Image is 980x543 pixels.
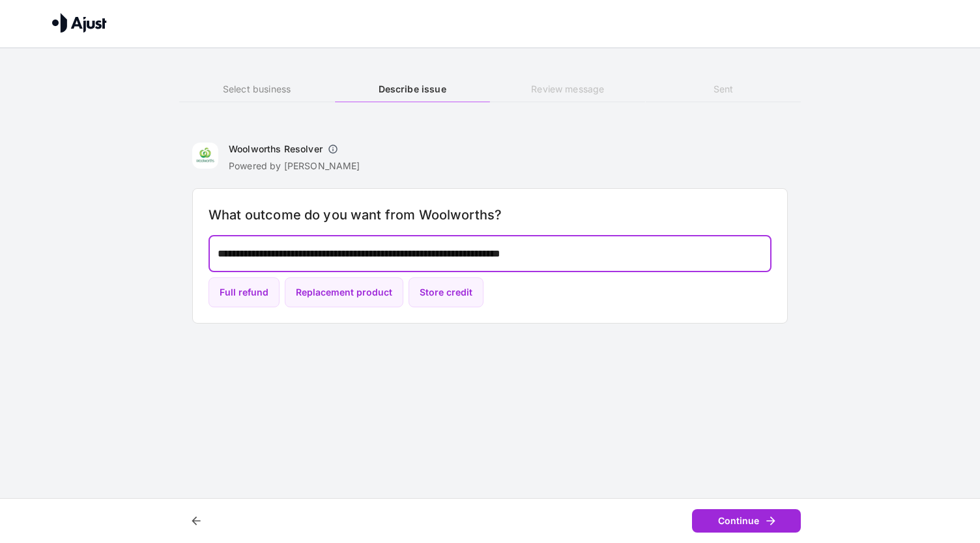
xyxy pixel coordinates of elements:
[409,277,483,308] button: Store credit
[646,82,801,96] h6: Sent
[209,204,771,225] h6: What outcome do you want from Woolworths?
[229,143,323,156] h6: Woolworths Resolver
[285,277,403,308] button: Replacement product
[490,82,645,96] h6: Review message
[692,509,801,533] button: Continue
[179,82,334,96] h6: Select business
[209,277,280,308] button: Full refund
[192,143,218,169] img: Woolworths
[52,13,107,33] img: Ajust
[335,82,490,96] h6: Describe issue
[229,160,360,173] p: Powered by [PERSON_NAME]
